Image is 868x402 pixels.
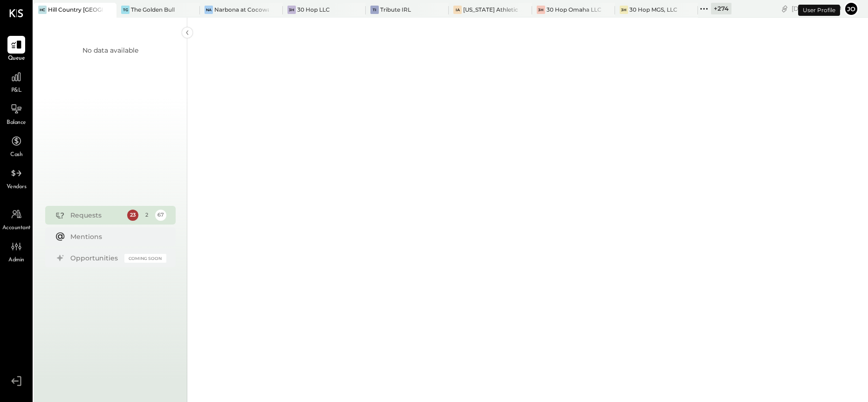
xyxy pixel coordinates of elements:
div: TG [121,6,130,14]
div: 3H [620,6,628,14]
div: IA [453,6,462,14]
div: Narbona at Cocowalk LLC [214,6,269,14]
a: Queue [0,36,32,63]
span: Queue [8,55,25,63]
div: 67 [155,210,166,221]
div: Opportunities [70,253,120,263]
a: Admin [0,238,32,265]
div: Tribute IRL [380,6,411,14]
div: 3H [537,6,545,14]
div: 23 [127,210,138,221]
div: The Golden Bull [131,6,175,14]
div: Requests [70,211,123,220]
span: Vendors [7,183,27,191]
a: P&L [0,68,32,95]
div: Na [205,6,213,14]
div: No data available [82,46,138,55]
div: 30 Hop Omaha LLC [547,6,601,14]
span: Cash [10,151,22,159]
span: Accountant [2,224,31,232]
a: Vendors [0,164,32,191]
div: 30 Hop LLC [297,6,330,14]
div: 3H [287,6,296,14]
div: 30 Hop MGS, LLC [629,6,677,14]
div: Mentions [70,232,162,241]
div: [DATE] [792,4,841,13]
div: User Profile [798,5,840,16]
div: [US_STATE] Athletic Club [463,6,518,14]
a: Accountant [0,205,32,232]
div: HC [38,6,47,14]
span: Balance [7,119,26,127]
a: Cash [0,132,32,159]
span: Admin [8,256,24,265]
div: + 274 [711,3,731,14]
button: Jo [844,1,859,16]
div: TI [370,6,379,14]
div: Hill Country [GEOGRAPHIC_DATA] [48,6,103,14]
span: P&L [11,87,22,95]
div: 2 [141,210,152,221]
div: Coming Soon [124,254,166,263]
div: copy link [780,4,789,14]
a: Balance [0,100,32,127]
